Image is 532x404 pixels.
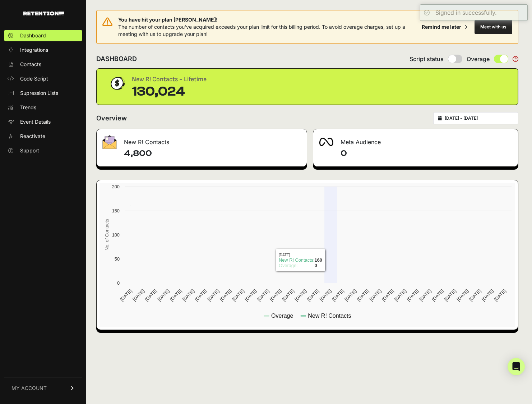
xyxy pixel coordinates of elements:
[468,288,482,302] text: [DATE]
[23,12,64,15] img: Retention.com
[219,288,233,302] text: [DATE]
[132,74,207,84] div: New R! Contacts - Lifetime
[96,54,137,64] h2: DASHBOARD
[118,24,405,37] span: The number of contacts you've acquired exceeds your plan limit for this billing period. To avoid ...
[467,55,490,63] span: Overage
[108,74,126,92] img: dollar-coin-05c43ed7efb7bc0c12610022525b4bbbb207c7efeef5aecc26f025e68dcafac9.png
[431,288,445,302] text: [DATE]
[319,138,333,146] img: fa-meta-2f981b61bb99beabf952f7030308934f19ce035c18b003e963880cc3fabeebb7.png
[481,288,495,302] text: [DATE]
[20,75,48,82] span: Code Script
[4,59,82,70] a: Contacts
[381,288,395,302] text: [DATE]
[118,16,419,23] span: You have hit your plan [PERSON_NAME]!
[20,104,36,111] span: Trends
[393,288,407,302] text: [DATE]
[331,288,345,302] text: [DATE]
[194,288,208,302] text: [DATE]
[343,288,357,302] text: [DATE]
[306,288,320,302] text: [DATE]
[112,208,120,214] text: 150
[422,23,461,31] div: Remind me later
[4,44,82,56] a: Integrations
[293,288,307,302] text: [DATE]
[102,135,117,149] img: fa-envelope-19ae18322b30453b285274b1b8af3d052b27d846a4fbe8435d1a52b978f639a2.png
[4,30,82,41] a: Dashboard
[244,288,258,302] text: [DATE]
[231,288,245,302] text: [DATE]
[356,288,370,302] text: [DATE]
[132,84,207,99] div: 130,024
[20,147,39,154] span: Support
[313,129,518,151] div: Meta Audience
[4,377,82,399] a: MY ACCOUNT
[11,385,47,392] span: MY ACCOUNT
[508,358,525,375] div: Open Intercom Messenger
[20,118,51,125] span: Event Details
[96,113,127,123] h2: Overview
[169,288,183,302] text: [DATE]
[410,55,444,63] span: Script status
[119,288,133,302] text: [DATE]
[181,288,195,302] text: [DATE]
[131,288,145,302] text: [DATE]
[419,20,470,33] button: Remind me later
[443,288,457,302] text: [DATE]
[4,130,82,142] a: Reactivate
[156,288,170,302] text: [DATE]
[418,288,432,302] text: [DATE]
[112,232,120,238] text: 100
[455,288,469,302] text: [DATE]
[435,8,497,17] div: Signed in successfully.
[104,219,110,251] text: No. of Contacts
[475,20,512,34] button: Meet with us
[4,145,82,156] a: Support
[206,288,220,302] text: [DATE]
[20,89,58,97] span: Supression Lists
[117,280,120,286] text: 0
[341,148,513,159] h4: 0
[256,288,270,302] text: [DATE]
[368,288,382,302] text: [DATE]
[20,61,41,68] span: Contacts
[112,184,120,189] text: 200
[20,133,45,140] span: Reactivate
[20,46,48,54] span: Integrations
[281,288,295,302] text: [DATE]
[124,148,301,159] h4: 4,800
[4,102,82,113] a: Trends
[4,87,82,99] a: Supression Lists
[97,129,307,151] div: New R! Contacts
[269,288,283,302] text: [DATE]
[20,32,46,39] span: Dashboard
[271,313,293,319] text: Overage
[308,313,351,319] text: New R! Contacts
[4,116,82,128] a: Event Details
[4,73,82,84] a: Code Script
[115,256,120,262] text: 50
[493,288,507,302] text: [DATE]
[144,288,158,302] text: [DATE]
[319,288,333,302] text: [DATE]
[406,288,420,302] text: [DATE]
